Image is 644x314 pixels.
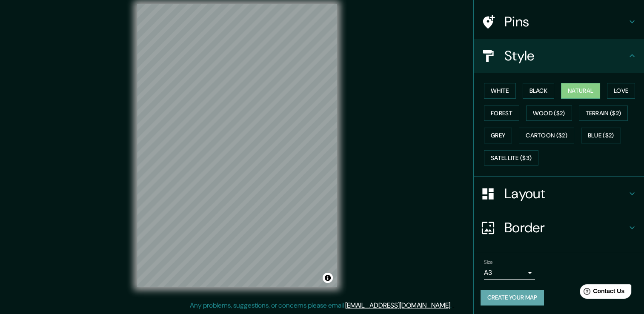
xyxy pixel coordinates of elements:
button: Create your map [481,290,544,305]
button: Forest [484,106,519,121]
button: Black [523,83,555,99]
iframe: Help widget launcher [568,281,635,305]
div: . [453,300,455,311]
button: Love [607,83,635,99]
button: Terrain ($2) [579,106,628,121]
h4: Border [504,219,627,236]
label: Size [484,259,493,266]
canvas: Map [137,4,337,287]
div: Pins [474,5,644,39]
button: White [484,83,516,99]
h4: Pins [504,13,627,30]
button: Grey [484,128,512,143]
h4: Layout [504,185,627,202]
button: Natural [561,83,600,99]
div: Style [474,39,644,73]
button: Satellite ($3) [484,150,538,166]
div: Border [474,211,644,245]
div: . [452,300,453,311]
p: Any problems, suggestions, or concerns please email . [190,300,452,311]
button: Toggle attribution [323,273,333,283]
button: Cartoon ($2) [519,128,574,143]
a: [EMAIL_ADDRESS][DOMAIN_NAME] [345,301,450,310]
button: Blue ($2) [581,128,621,143]
button: Wood ($2) [526,106,572,121]
div: A3 [484,266,535,280]
div: Layout [474,177,644,211]
h4: Style [504,47,627,64]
